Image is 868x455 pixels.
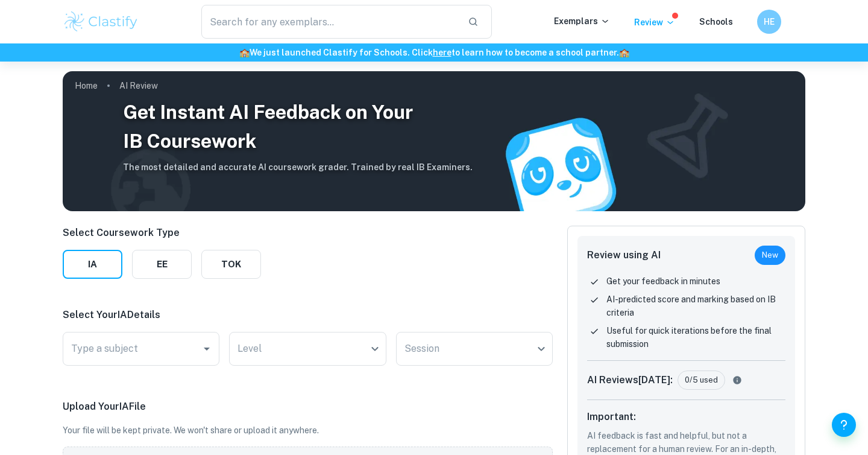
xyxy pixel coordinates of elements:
[606,293,785,319] p: AI-predicted score and marking based on IB criteria
[123,161,473,174] h6: The most detailed and accurate AI coursework grader. Trained by real IB Examiners.
[132,250,192,279] button: EE
[587,248,661,262] h6: Review using AI
[201,250,261,279] button: TOK
[634,16,675,29] p: Review
[587,373,673,387] h6: AI Reviews [DATE] :
[75,77,98,94] a: Home
[63,226,261,240] p: Select Coursework Type
[201,5,458,39] input: Search for any exemplars...
[554,14,610,28] p: Exemplars
[619,48,629,57] span: 🏫
[678,374,725,386] span: 0/5 used
[433,48,451,57] a: here
[587,410,785,424] h6: Important:
[63,10,139,34] img: Clastify logo
[730,375,744,385] svg: Currently AI Markings are limited at 5 per day and 50 per month. The limits will increase as we s...
[832,413,856,437] button: Help and Feedback
[757,10,781,34] button: HE
[63,424,553,437] p: Your file will be kept private. We won't share or upload it anywhere.
[2,46,866,59] h6: We just launched Clastify for Schools. Click to learn how to become a school partner.
[63,250,122,279] button: IA
[606,324,785,351] p: Useful for quick iterations before the final submission
[119,79,158,92] p: AI Review
[606,275,720,288] p: Get your feedback in minutes
[763,15,776,28] h6: HE
[198,340,215,357] button: Open
[63,308,553,322] p: Select Your IA Details
[63,71,805,211] img: AI Review Cover
[755,249,785,261] span: New
[63,399,553,414] p: Upload Your IA File
[239,48,250,57] span: 🏫
[699,17,733,27] a: Schools
[123,98,473,156] h3: Get Instant AI Feedback on Your IB Coursework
